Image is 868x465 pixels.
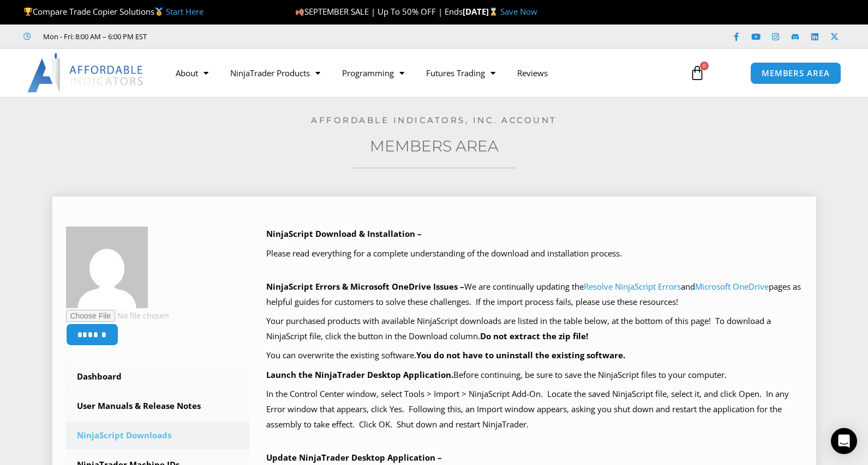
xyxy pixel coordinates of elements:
p: Please read everything for a complete understanding of the download and installation process. [266,246,803,261]
b: Launch the NinjaTrader Desktop Application. [266,369,453,380]
a: Save Now [500,6,537,17]
img: 🍂 [296,8,304,16]
span: MEMBERS AREA [762,69,830,77]
a: User Manuals & Release Notes [66,392,250,420]
nav: Menu [165,60,677,85]
img: 494e2667979a4f737ed8a0d305e8b1ea160bd24f2c86c6a959dee160d4c93514 [66,227,148,308]
p: In the Control Center window, select Tools > Import > NinjaScript Add-On. Locate the saved NinjaS... [266,387,803,432]
p: Your purchased products with available NinjaScript downloads are listed in the table below, at th... [266,314,803,344]
p: Before continuing, be sure to save the NinjaScript files to your computer. [266,368,803,383]
a: MEMBERS AREA [750,62,841,84]
a: Programming [331,60,415,85]
a: Futures Trading [415,60,506,85]
a: 0 [673,57,721,89]
img: LogoAI | Affordable Indicators – NinjaTrader [27,53,145,93]
a: NinjaScript Downloads [66,421,250,450]
a: Affordable Indicators, Inc. Account [311,115,557,125]
a: Microsoft OneDrive [695,281,769,292]
span: Compare Trade Copier Solutions [23,6,203,17]
img: ⌛ [489,8,498,16]
span: Mon - Fri: 8:00 AM – 6:00 PM EST [40,30,147,43]
b: NinjaScript Errors & Microsoft OneDrive Issues – [266,281,464,292]
span: SEPTEMBER SALE | Up To 50% OFF | Ends [295,6,463,17]
a: About [165,60,219,85]
p: You can overwrite the existing software. [266,348,803,363]
span: 0 [700,62,709,70]
b: Update NinjaTrader Desktop Application – [266,452,442,463]
a: Reviews [506,60,559,85]
strong: [DATE] [463,6,500,17]
a: Resolve NinjaScript Errors [584,281,681,292]
p: We are continually updating the and pages as helpful guides for customers to solve these challeng... [266,279,803,310]
a: Dashboard [66,363,250,391]
b: NinjaScript Download & Installation – [266,228,422,239]
img: 🏆 [24,8,32,16]
b: You do not have to uninstall the existing software. [416,350,625,360]
iframe: Customer reviews powered by Trustpilot [162,31,326,42]
a: Start Here [166,6,203,17]
div: Open Intercom Messenger [831,428,857,454]
img: 🥇 [155,8,163,16]
a: Members Area [370,137,499,155]
a: NinjaTrader Products [219,60,331,85]
b: Do not extract the zip file! [480,331,588,341]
